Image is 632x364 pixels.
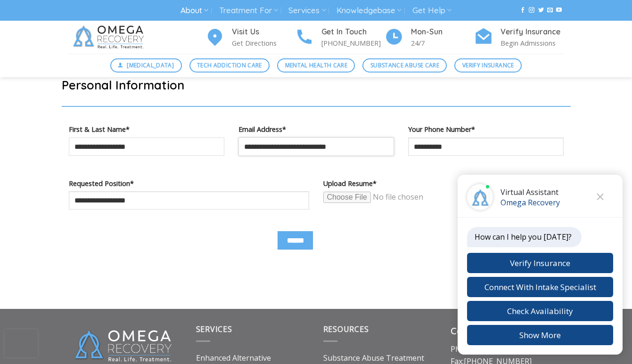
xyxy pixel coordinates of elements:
[547,7,553,14] a: Send us an email
[127,61,174,70] span: [MEDICAL_DATA]
[411,38,474,49] p: 24/7
[362,58,447,73] a: Substance Abuse Care
[110,58,182,73] a: [MEDICAL_DATA]
[501,38,564,49] p: Begin Admissions
[285,61,347,70] span: Mental Health Care
[69,77,564,271] form: Contact form
[321,26,385,38] h4: Get In Touch
[451,325,502,337] strong: Contact Us
[538,7,544,14] a: Follow on Twitter
[69,178,309,189] label: Requested Position*
[529,7,534,14] a: Follow on Instagram
[238,124,394,135] label: Email Address*
[321,38,385,49] p: [PHONE_NUMBER]
[196,324,232,334] span: Services
[189,58,270,73] a: Tech Addiction Care
[69,21,151,54] img: Omega Recovery
[181,2,208,19] a: About
[337,2,402,19] a: Knowledgebase
[69,124,224,135] label: First & Last Name*
[62,77,571,93] h2: Personal Information
[277,58,355,73] a: Mental Health Care
[288,2,326,19] a: Services
[219,2,278,19] a: Treatment For
[474,26,564,49] a: Verify Insurance Begin Admissions
[232,26,295,38] h4: Visit Us
[232,38,295,49] p: Get Directions
[501,26,564,38] h4: Verify Insurance
[205,26,295,49] a: Visit Us Get Directions
[412,2,451,19] a: Get Help
[520,7,525,14] a: Follow on Facebook
[556,7,562,14] a: Follow on YouTube
[323,178,564,189] label: Upload Resume*
[197,61,262,70] span: Tech Addiction Care
[408,124,564,135] label: Your Phone Number*
[411,26,474,38] h4: Mon-Sun
[5,329,38,357] iframe: reCAPTCHA
[370,61,439,70] span: Substance Abuse Care
[295,26,385,49] a: Get In Touch [PHONE_NUMBER]
[462,61,514,70] span: Verify Insurance
[454,58,522,73] a: Verify Insurance
[323,324,369,334] span: Resources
